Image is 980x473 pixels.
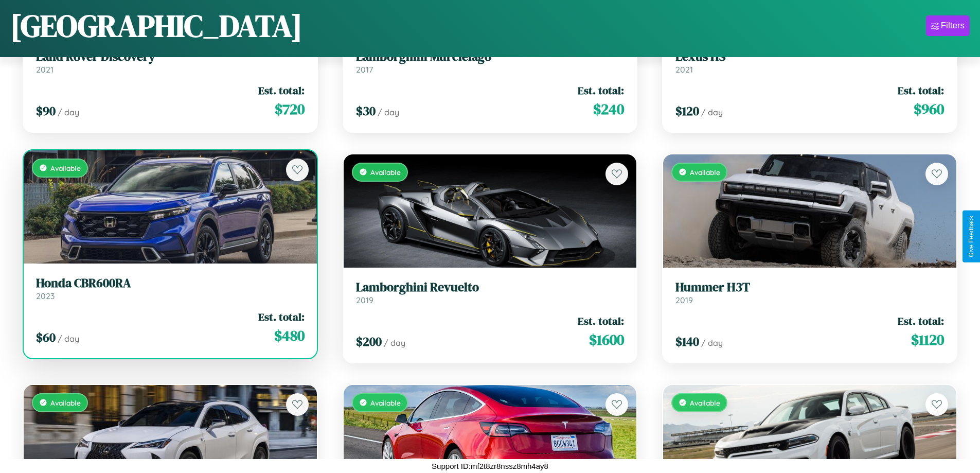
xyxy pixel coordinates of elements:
span: Available [370,168,401,177]
h3: Hummer H3T [675,280,944,295]
a: Honda CBR600RA2023 [36,276,305,301]
span: Est. total: [578,83,624,98]
a: Lamborghini Revuelto2019 [356,280,625,305]
span: Available [690,168,720,177]
span: Est. total: [898,313,944,328]
span: 2017 [356,64,373,75]
span: / day [701,107,723,117]
span: Est. total: [578,313,624,328]
span: $ 1120 [911,329,944,350]
span: $ 120 [675,102,699,119]
a: Land Rover Discovery2021 [36,49,305,75]
span: / day [58,107,79,117]
span: Available [690,398,720,407]
span: / day [378,107,399,117]
span: 2021 [36,64,54,75]
span: Est. total: [258,309,305,324]
h3: Land Rover Discovery [36,49,305,64]
span: $ 60 [36,329,56,346]
span: $ 240 [593,99,624,119]
h3: Lamborghini Murcielago [356,49,625,64]
span: Available [50,398,81,407]
a: Hummer H3T2019 [675,280,944,305]
span: Available [370,398,401,407]
span: / day [384,338,405,348]
h3: Lexus HS [675,49,944,64]
div: Give Feedback [968,216,975,257]
span: $ 90 [36,102,56,119]
div: Filters [941,21,965,31]
span: 2021 [675,64,693,75]
button: Filters [926,15,970,36]
h3: Lamborghini Revuelto [356,280,625,295]
p: Support ID: mf2t8zr8nssz8mh4ay8 [432,459,548,473]
span: 2019 [675,295,693,305]
span: / day [701,338,723,348]
h3: Honda CBR600RA [36,276,305,291]
span: $ 960 [914,99,944,119]
span: / day [58,334,79,344]
span: Est. total: [258,83,305,98]
span: $ 30 [356,102,376,119]
span: $ 1600 [589,329,624,350]
span: Est. total: [898,83,944,98]
a: Lamborghini Murcielago2017 [356,49,625,75]
span: 2023 [36,291,55,301]
span: $ 200 [356,333,382,350]
span: Available [50,164,81,172]
span: $ 720 [275,99,305,119]
h1: [GEOGRAPHIC_DATA] [10,5,302,47]
span: $ 480 [274,325,305,346]
span: 2019 [356,295,373,305]
a: Lexus HS2021 [675,49,944,75]
span: $ 140 [675,333,699,350]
